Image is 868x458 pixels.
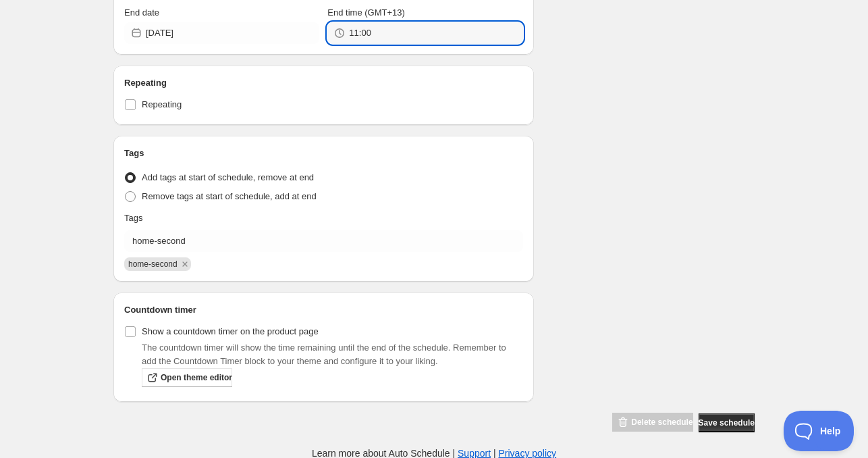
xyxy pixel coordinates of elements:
span: Open theme editor [161,372,232,383]
span: End date [124,7,159,18]
h2: Tags [124,147,523,160]
span: End time (GMT+13) [327,7,405,18]
button: Remove home-second [179,258,191,270]
h2: Countdown timer [124,303,523,317]
p: The countdown timer will show the time remaining until the end of the schedule. Remember to add t... [142,341,523,368]
span: Save schedule [699,417,755,428]
a: Open theme editor [142,368,232,387]
span: Show a countdown timer on the product page [142,326,319,336]
p: Tags [124,211,142,225]
button: Save schedule [699,413,755,432]
span: Remove tags at start of schedule, add at end [142,191,317,201]
iframe: Toggle Customer Support [784,411,855,451]
span: home-second [128,259,178,269]
span: Repeating [142,99,182,109]
span: Add tags at start of schedule, remove at end [142,172,314,182]
h2: Repeating [124,76,523,90]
